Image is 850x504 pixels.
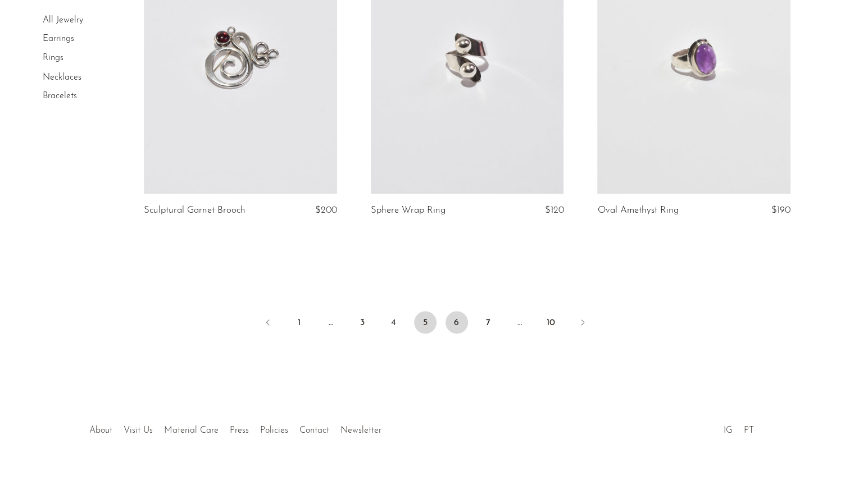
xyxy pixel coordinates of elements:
[257,311,279,336] a: Previous
[446,311,468,333] a: 6
[124,425,153,434] a: Visit Us
[43,16,83,25] a: All Jewelry
[288,311,311,333] a: 1
[724,425,733,434] a: IG
[508,311,531,333] span: …
[43,53,63,62] a: Rings
[260,425,288,434] a: Policies
[383,311,405,333] a: 4
[540,311,562,333] a: 10
[299,425,329,434] a: Contact
[320,311,342,333] span: …
[315,205,337,214] span: $200
[771,205,790,214] span: $190
[744,425,754,434] a: PT
[43,72,81,81] a: Necklaces
[164,425,219,434] a: Material Care
[89,425,112,434] a: About
[477,311,499,333] a: 7
[43,35,74,44] a: Earrings
[43,91,77,100] a: Bracelets
[371,205,446,215] a: Sphere Wrap Ring
[414,311,437,333] span: 5
[351,311,374,333] a: 3
[571,311,594,336] a: Next
[597,205,678,215] a: Oval Amethyst Ring
[144,205,246,215] a: Sculptural Garnet Brooch
[84,416,387,438] ul: Quick links
[544,205,563,214] span: $120
[718,416,760,438] ul: Social Medias
[230,425,249,434] a: Press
